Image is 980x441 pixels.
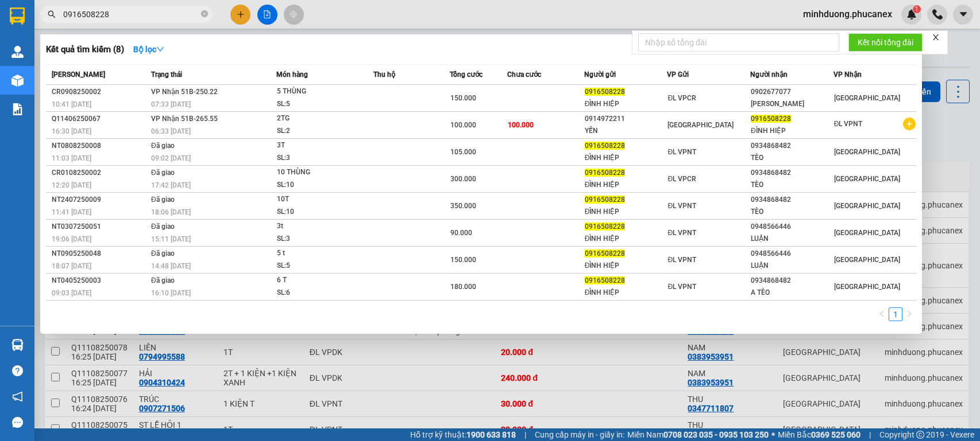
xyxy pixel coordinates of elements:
[151,100,191,108] span: 07:33 [DATE]
[834,148,900,156] span: [GEOGRAPHIC_DATA]
[12,417,23,428] span: message
[52,100,91,108] span: 10:41 [DATE]
[585,98,667,110] div: ĐÌNH HIỆP
[277,193,363,206] div: 10T
[12,365,23,376] span: question-circle
[450,229,472,237] span: 90.000
[751,152,833,164] div: TÈO
[834,94,900,102] span: [GEOGRAPHIC_DATA]
[875,307,889,321] button: left
[151,208,191,216] span: 18:06 [DATE]
[585,152,667,164] div: ĐÌNH HIỆP
[11,339,24,351] img: warehouse-icon
[277,85,363,98] div: 5 THÙNG
[277,274,363,287] div: 6 T
[751,260,833,272] div: LUẬN
[932,33,940,41] span: close
[450,175,476,183] span: 300.000
[151,235,191,243] span: 15:11 [DATE]
[12,391,23,402] span: notification
[52,275,148,287] div: NT0405250003
[585,142,625,150] span: 0916508228
[11,103,24,115] img: solution-icon
[201,9,208,20] span: close-circle
[276,71,308,79] span: Món hàng
[585,233,667,245] div: ĐÌNH HIỆP
[277,220,363,233] div: 3t
[751,179,833,191] div: TÈO
[63,8,199,21] input: Tìm tên, số ĐT hoặc mã đơn
[585,276,625,284] span: 0916508228
[585,169,625,177] span: 0916508228
[48,10,56,18] span: search
[585,196,625,204] span: 0916508228
[52,248,148,260] div: NT0905250048
[52,127,91,135] span: 16:30 [DATE]
[52,140,148,152] div: NT0808250008
[201,10,208,17] span: close-circle
[585,249,625,257] span: 0916508228
[151,249,175,257] span: Đã giao
[585,206,667,218] div: ĐÌNH HIỆP
[585,125,667,137] div: YẾN
[52,86,148,98] div: CR0908250002
[668,283,696,291] span: ĐL VPNT
[151,142,175,150] span: Đã giao
[10,7,25,25] img: logo-vxr
[151,169,175,177] span: Đã giao
[751,167,833,179] div: 0934868482
[751,115,791,123] span: 0916508228
[585,113,667,125] div: 0914972211
[277,233,363,245] div: SL: 3
[151,181,191,189] span: 17:42 [DATE]
[46,44,124,56] h3: Kết quả tìm kiếm ( 8 )
[52,113,148,125] div: Q11406250067
[450,283,476,291] span: 180.000
[507,71,541,79] span: Chưa cước
[668,148,696,156] span: ĐL VPNT
[52,289,91,297] span: 09:03 [DATE]
[277,179,363,192] div: SL: 10
[450,71,483,79] span: Tổng cước
[848,33,923,52] button: Kết nối tổng đài
[834,71,862,79] span: VP Nhận
[151,262,191,270] span: 14:48 [DATE]
[11,75,24,87] img: warehouse-icon
[751,233,833,245] div: LUẬN
[667,71,689,79] span: VP Gửi
[858,36,913,49] span: Kết nối tổng đài
[889,308,902,321] a: 1
[585,223,625,231] span: 0916508228
[638,33,839,52] input: Nhập số tổng đài
[11,46,24,58] img: warehouse-icon
[52,235,91,243] span: 19:06 [DATE]
[277,139,363,152] div: 3T
[156,45,164,53] span: down
[133,45,164,54] strong: Bộ lọc
[751,275,833,287] div: 0934868482
[450,121,476,129] span: 100.000
[751,125,833,137] div: ĐÌNH HIỆP
[151,154,191,162] span: 09:02 [DATE]
[751,248,833,260] div: 0948566446
[508,121,534,129] span: 100.000
[151,71,182,79] span: Trạng thái
[52,262,91,270] span: 18:07 [DATE]
[668,256,696,264] span: ĐL VPNT
[124,40,173,58] button: Bộ lọcdown
[906,310,913,317] span: right
[151,223,175,231] span: Đã giao
[668,121,734,129] span: [GEOGRAPHIC_DATA]
[52,167,148,179] div: CR0108250002
[834,283,900,291] span: [GEOGRAPHIC_DATA]
[902,307,916,321] button: right
[584,71,616,79] span: Người gửi
[751,221,833,233] div: 0948566446
[668,175,696,183] span: ĐL VPCR
[902,307,916,321] li: Next Page
[373,71,395,79] span: Thu hộ
[750,71,788,79] span: Người nhận
[834,175,900,183] span: [GEOGRAPHIC_DATA]
[52,208,91,216] span: 11:41 [DATE]
[450,202,476,210] span: 350.000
